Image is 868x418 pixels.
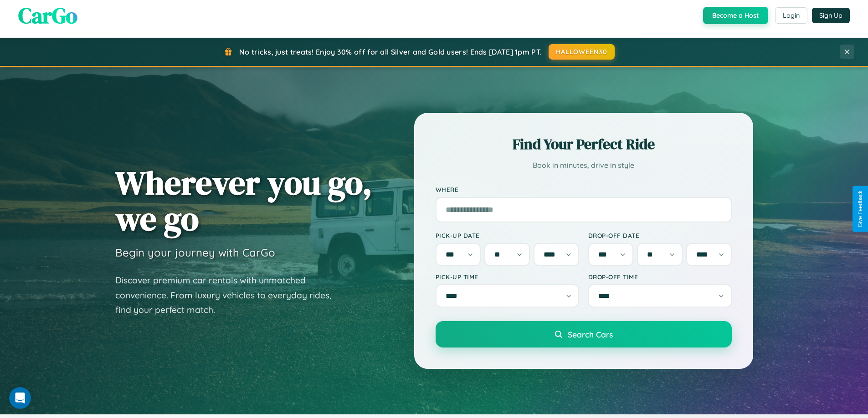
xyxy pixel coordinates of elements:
h3: Begin your journey with CarGo [115,246,275,259]
h2: Find Your Perfect Ride [436,134,732,154]
span: CarGo [18,0,77,30]
label: Pick-up Time [436,273,579,281]
div: Open Intercom Messenger [4,4,169,29]
label: Drop-off Time [588,273,732,281]
label: Where [436,186,732,193]
button: Become a Host [703,7,768,24]
button: Search Cars [436,321,732,347]
div: Give Feedback [857,191,863,227]
button: HALLOWEEN30 [549,44,615,60]
p: Discover premium car rentals with unmatched convenience. From luxury vehicles to everyday rides, ... [115,273,343,317]
h1: Wherever you go, we go [115,165,372,237]
span: No tricks, just treats! Enjoy 30% off for all Silver and Gold users! Ends [DATE] 1pm PT. [239,47,542,56]
label: Drop-off Date [588,232,732,239]
button: Sign Up [812,8,850,23]
iframe: Intercom live chat [9,387,31,409]
button: Login [775,7,807,24]
label: Pick-up Date [436,232,579,239]
span: Search Cars [568,329,613,339]
p: Book in minutes, drive in style [436,159,732,172]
